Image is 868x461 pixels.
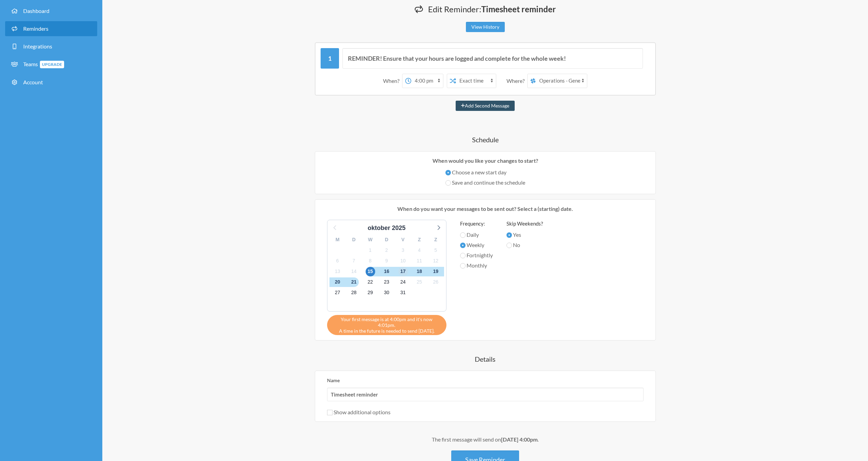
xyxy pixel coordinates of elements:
span: vrijdag 7 november 2025 [349,256,359,265]
span: donderdag 13 november 2025 [333,267,342,276]
span: zaterdag 1 november 2025 [366,245,375,255]
a: Account [5,75,97,90]
span: donderdag 27 november 2025 [333,288,342,298]
span: maandag 1 december 2025 [398,288,408,298]
strong: [DATE] 4:00pm [501,436,538,443]
a: Dashboard [5,3,97,18]
input: Weekly [460,243,466,248]
span: maandag 3 november 2025 [398,245,408,255]
span: maandag 17 november 2025 [398,267,408,276]
span: zondag 23 november 2025 [382,277,392,287]
span: donderdag 20 november 2025 [333,277,342,287]
span: zaterdag 8 november 2025 [366,256,375,265]
label: No [506,241,543,249]
span: maandag 10 november 2025 [398,256,408,265]
span: Your first message is at 4:00pm and it's now 4:01pm. [332,316,441,328]
div: W [362,234,379,245]
span: zondag 9 november 2025 [382,256,392,265]
span: dinsdag 18 november 2025 [415,267,424,276]
span: zaterdag 29 november 2025 [366,288,375,298]
label: Weekly [460,241,493,249]
span: maandag 24 november 2025 [398,277,408,287]
label: Choose a new start day [445,168,525,176]
span: woensdag 12 november 2025 [431,256,441,265]
label: Yes [506,231,543,239]
div: The first message will send on . [281,435,690,444]
span: woensdag 5 november 2025 [431,245,441,255]
input: Show additional options [327,410,333,415]
label: Save and continue the schedule [445,178,525,187]
span: dinsdag 4 november 2025 [415,245,424,255]
div: Z [428,234,444,245]
span: Integrations [23,43,52,49]
label: Fortnightly [460,251,493,259]
div: D [379,234,395,245]
a: Integrations [5,39,97,54]
span: Reminders [23,25,48,32]
input: We suggest a 2 to 4 word name [327,388,644,401]
span: Account [23,79,43,85]
a: TeamsUpgrade [5,57,97,72]
span: vrijdag 28 november 2025 [349,288,359,298]
label: Frequency: [460,220,493,228]
p: When do you want your messages to be sent out? Select a (starting) date. [320,205,650,213]
p: When would you like your changes to start? [320,157,650,165]
input: Daily [460,232,466,238]
label: Show additional options [327,409,391,415]
label: Name [327,377,340,383]
span: Teams [23,61,64,67]
span: vrijdag 14 november 2025 [349,267,359,276]
div: oktober 2025 [365,224,408,233]
span: dinsdag 25 november 2025 [415,277,424,287]
input: Save and continue the schedule [445,180,451,186]
span: dinsdag 11 november 2025 [415,256,424,265]
div: When? [383,74,402,88]
span: Upgrade [40,61,64,68]
input: Monthly [460,263,466,269]
input: Yes [506,232,512,238]
a: View History [466,22,505,32]
span: zaterdag 15 november 2025 [366,267,375,276]
label: Monthly [460,261,493,270]
span: zaterdag 22 november 2025 [366,277,375,287]
div: Z [411,234,428,245]
strong: Timesheet reminder [481,4,556,14]
label: Skip Weekends? [506,220,543,228]
input: Fortnightly [460,253,466,258]
div: A time in the future is needed to send [DATE]. [327,315,446,335]
label: Daily [460,231,493,239]
span: woensdag 26 november 2025 [431,277,441,287]
span: donderdag 6 november 2025 [333,256,342,265]
span: zondag 2 november 2025 [382,245,392,255]
div: Where? [506,74,527,88]
h4: Schedule [281,135,690,144]
span: vrijdag 21 november 2025 [349,277,359,287]
button: Add Second Message [456,101,515,111]
span: woensdag 19 november 2025 [431,267,441,276]
input: Message [342,48,643,69]
span: zondag 30 november 2025 [382,288,392,298]
span: Dashboard [23,8,49,14]
div: D [346,234,362,245]
h4: Details [281,354,690,364]
span: Edit Reminder: [428,4,556,14]
a: Reminders [5,21,97,36]
div: V [395,234,411,245]
span: zondag 16 november 2025 [382,267,392,276]
input: No [506,243,512,248]
div: M [329,234,346,245]
input: Choose a new start day [445,170,451,175]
